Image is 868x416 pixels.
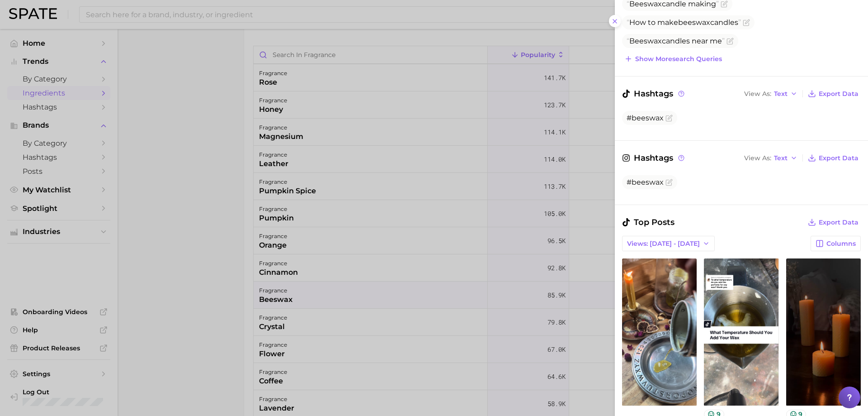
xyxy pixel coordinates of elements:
[743,19,750,26] button: Flag as miscategorized or irrelevant
[819,219,859,226] span: Export Data
[622,152,686,164] span: Hashtags
[726,38,734,45] button: Flag as miscategorized or irrelevant
[721,0,728,8] button: Flag as miscategorized or irrelevant
[622,53,724,65] button: Show moresearch queries
[826,240,856,248] span: Columns
[635,55,722,63] span: Show more search queries
[806,216,861,229] button: Export Data
[665,115,673,122] button: Flag as miscategorized or irrelevant
[678,18,710,27] span: beeswax
[819,90,859,98] span: Export Data
[806,87,861,100] button: Export Data
[622,236,715,251] button: Views: [DATE] - [DATE]
[627,178,664,186] span: #beeswax
[629,37,662,45] span: Beeswax
[622,216,675,229] span: Top Posts
[774,91,788,96] span: Text
[627,37,725,45] span: candles near me
[627,114,664,122] span: #beeswax
[622,87,686,100] span: Hashtags
[742,152,800,164] button: View AsText
[627,18,741,27] span: How to make candles
[744,91,771,96] span: View As
[627,240,700,248] span: Views: [DATE] - [DATE]
[665,179,673,186] button: Flag as miscategorized or irrelevant
[744,156,771,161] span: View As
[742,88,800,100] button: View AsText
[811,236,861,251] button: Columns
[806,152,861,164] button: Export Data
[774,156,788,161] span: Text
[819,154,859,162] span: Export Data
